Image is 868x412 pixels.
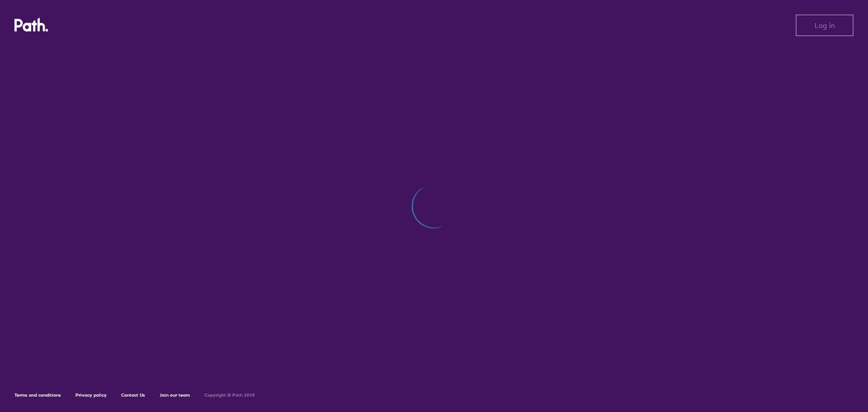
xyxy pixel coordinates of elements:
a: Privacy policy [75,392,107,398]
h6: Copyright © Path 2018 [204,393,255,398]
a: Terms and conditions [14,392,61,398]
a: Contact Us [121,392,145,398]
span: Log in [815,21,835,29]
button: Log in [796,14,854,36]
a: Join our team [160,392,190,398]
